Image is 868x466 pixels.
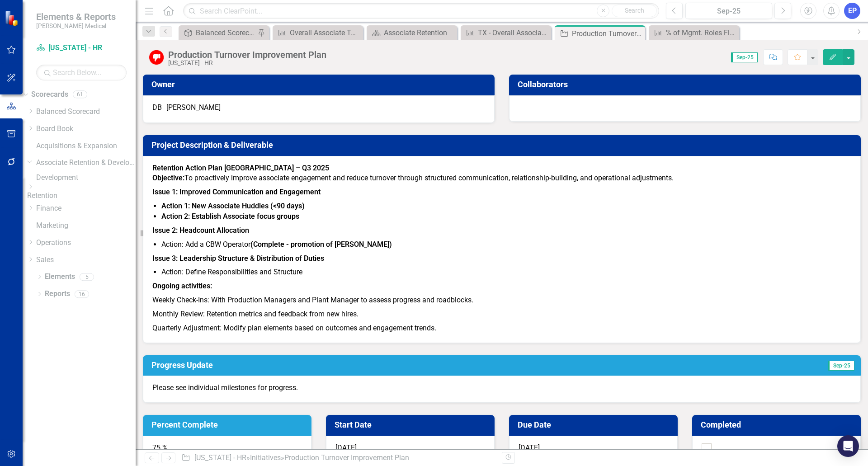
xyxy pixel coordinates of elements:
[45,272,75,282] a: Elements
[152,293,851,307] p: Weekly Check-Ins: With Production Managers and Plant Manager to assess progress and roadblocks.
[196,27,255,38] div: Balanced Scorecard (Daily Huddle)
[168,50,326,60] div: Production Turnover Improvement Plan
[152,188,321,196] strong: Issue 1: Improved Communication and Engagement
[463,27,549,38] a: TX - Overall Associate Turnover (Rolling 12 Mos.)
[166,103,221,113] div: [PERSON_NAME]
[151,420,306,429] h3: Percent Complete
[36,11,116,22] span: Elements & Reports
[518,80,855,89] h3: Collaborators
[518,420,672,429] h3: Due Date
[36,221,136,231] a: Marketing
[828,361,854,371] span: Sep-25
[36,141,136,151] a: Acquisitions & Expansion
[335,443,357,452] span: [DATE]
[701,420,855,429] h3: Completed
[45,289,70,299] a: Reports
[151,361,637,370] h3: Progress Update
[80,273,94,281] div: 5
[335,420,489,429] h3: Start Date
[666,27,737,38] div: % of Mgmt. Roles Filled with Internal Candidates (Rolling 12 Mos.)
[152,226,249,235] strong: Issue 2: Headcount Allocation
[27,191,136,201] a: Retention
[689,6,769,17] div: Sep-25
[152,307,851,321] p: Monthly Review: Retention metrics and feedback from new hires.
[36,65,127,80] input: Search Below...
[685,3,772,19] button: Sep-25
[36,43,127,53] a: [US_STATE] - HR
[731,52,758,62] span: Sep-25
[152,254,324,263] strong: Issue 3: Leadership Structure & Distribution of Duties
[151,141,855,150] h3: Project Description & Deliverable
[73,91,87,99] div: 61
[161,212,299,221] strong: Action 2: Establish Associate focus groups
[161,202,305,210] strong: Action 1: New Associate Huddles (<90 days)
[75,290,89,298] div: 16
[181,27,255,38] a: Balanced Scorecard (Daily Huddle)
[36,107,136,117] a: Balanced Scorecard
[837,435,859,457] div: Open Intercom Messenger
[4,10,20,26] img: ClearPoint Strategy
[36,173,136,183] a: Development
[36,203,136,214] a: Finance
[168,60,326,66] div: [US_STATE] - HR
[152,173,851,185] p: To proactively improve associate engagement and reduce turnover through structured communication,...
[844,3,860,19] button: EP
[151,80,489,89] h3: Owner
[152,174,184,182] strong: Objective:
[194,453,246,462] a: [US_STATE] - HR
[152,383,851,393] p: Please see individual milestones for progress.
[152,164,329,172] strong: Retention Action Plan [GEOGRAPHIC_DATA] – Q3 2025
[572,28,643,39] div: Production Turnover Improvement Plan
[369,27,455,38] a: Associate Retention
[250,240,392,249] strong: (Complete - promotion of [PERSON_NAME])
[625,7,644,14] span: Search
[250,453,281,462] a: Initiatives
[290,27,361,38] div: Overall Associate Turnover (Rolling 12 Mos.)
[143,436,311,463] div: 75 %
[161,240,851,250] li: Action: Add a CBW Operator
[384,27,455,38] div: Associate Retention
[36,124,136,134] a: Board Book
[152,321,851,334] p: Quarterly Adjustment: Modify plan elements based on outcomes and engagement trends.
[183,3,659,19] input: Search ClearPoint...
[519,443,540,452] span: [DATE]
[284,453,409,462] div: Production Turnover Improvement Plan
[478,27,549,38] div: TX - Overall Associate Turnover (Rolling 12 Mos.)
[152,282,212,290] strong: Ongoing activities:
[36,238,136,248] a: Operations
[275,27,361,38] a: Overall Associate Turnover (Rolling 12 Mos.)
[612,5,657,17] button: Search
[31,89,68,100] a: Scorecards
[161,267,851,278] li: Action: Define Responsibilities and Structure
[36,255,136,265] a: Sales
[149,50,164,65] img: Below Target
[36,158,136,168] a: Associate Retention & Development
[36,22,116,29] small: [PERSON_NAME] Medical
[651,27,737,38] a: % of Mgmt. Roles Filled with Internal Candidates (Rolling 12 Mos.)
[181,453,495,463] div: » »
[152,103,162,113] div: DB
